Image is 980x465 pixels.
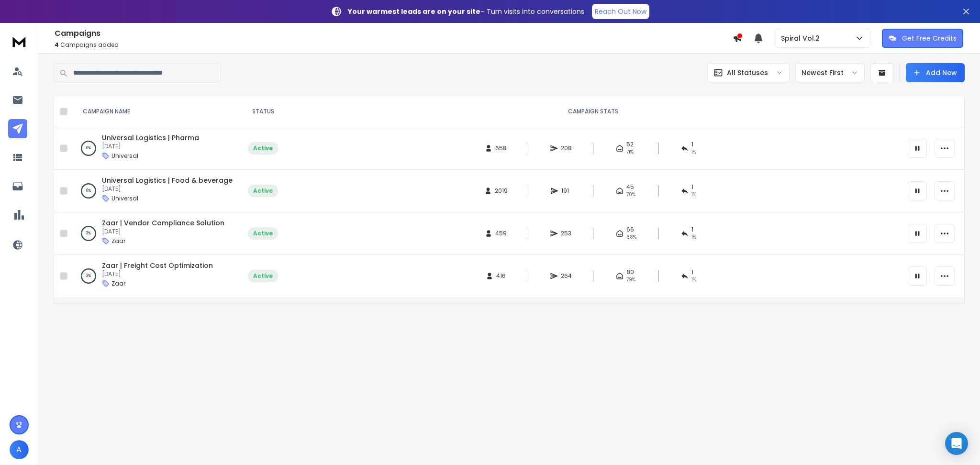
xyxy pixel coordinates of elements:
[592,4,649,19] a: Reach Out Now
[55,41,59,49] span: 4
[906,63,965,82] button: Add New
[691,226,693,233] span: 1
[691,141,693,148] span: 1
[691,191,696,199] span: 1 %
[495,230,507,237] span: 459
[626,233,636,241] span: 68 %
[10,440,29,459] button: A
[102,185,233,193] p: [DATE]
[626,276,635,284] span: 79 %
[102,218,224,228] a: Zaar | Vendor Compliance Solution
[71,96,242,127] th: CAMPAIGN NAME
[102,176,233,185] a: Universal Logistics | Food & beverage
[691,233,696,241] span: 1 %
[626,226,634,233] span: 66
[102,270,213,278] p: [DATE]
[561,187,571,195] span: 191
[495,187,508,195] span: 2019
[111,195,138,202] p: Universal
[561,230,571,237] span: 253
[86,186,91,196] p: 0 %
[86,144,91,153] p: 0 %
[284,96,902,127] th: CAMPAIGN STATS
[111,237,125,245] p: Zaar
[253,230,273,237] div: Active
[55,41,733,49] p: Campaigns added
[691,268,693,276] span: 1
[55,28,733,39] h1: Campaigns
[253,144,273,152] div: Active
[902,33,957,43] p: Get Free Credits
[561,144,572,152] span: 208
[253,187,273,195] div: Active
[111,280,125,288] p: Zaar
[495,144,507,152] span: 658
[86,229,91,238] p: 3 %
[348,7,584,16] p: – Turn visits into conversations
[102,228,224,235] p: [DATE]
[102,143,199,150] p: [DATE]
[626,183,634,191] span: 45
[10,33,29,50] img: logo
[691,148,696,156] span: 1 %
[781,33,824,43] p: Spiral Vol.2
[626,148,634,156] span: 71 %
[348,7,480,16] strong: Your warmest leads are on your site
[71,127,242,170] td: 0%Universal Logistics | Pharma[DATE]Universal
[102,261,213,270] a: Zaar | Freight Cost Optimization
[253,272,273,280] div: Active
[626,141,634,148] span: 52
[111,152,138,160] p: Universal
[86,271,91,281] p: 3 %
[561,272,572,280] span: 264
[595,7,646,16] p: Reach Out Now
[945,432,968,455] div: Open Intercom Messenger
[691,183,693,191] span: 1
[102,133,199,143] a: Universal Logistics | Pharma
[626,268,634,276] span: 80
[496,272,506,280] span: 416
[727,68,768,77] p: All Statuses
[882,29,963,48] button: Get Free Credits
[71,170,242,212] td: 0%Universal Logistics | Food & beverage[DATE]Universal
[626,191,635,199] span: 70 %
[795,63,865,82] button: Newest First
[691,276,696,284] span: 1 %
[242,96,284,127] th: STATUS
[71,255,242,298] td: 3%Zaar | Freight Cost Optimization[DATE]Zaar
[71,212,242,255] td: 3%Zaar | Vendor Compliance Solution[DATE]Zaar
